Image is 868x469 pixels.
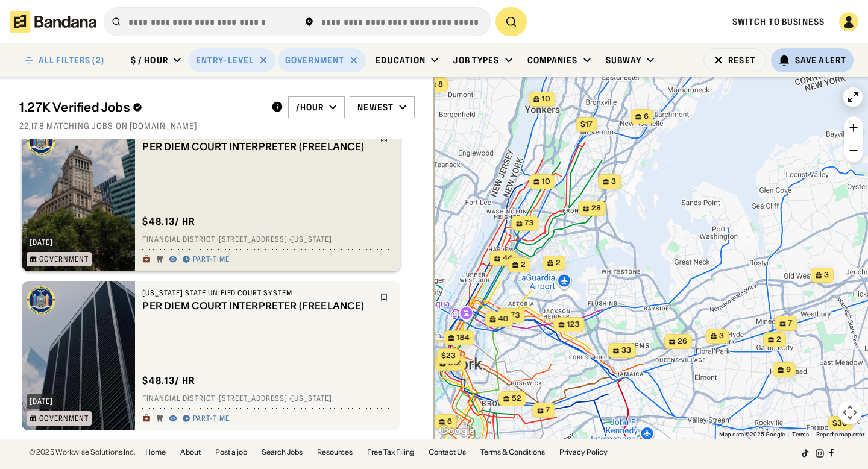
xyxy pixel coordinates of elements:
[438,80,443,90] span: 8
[457,333,470,343] span: 184
[480,449,545,456] a: Terms & Conditions
[521,260,526,270] span: 2
[131,55,168,66] div: $ / hour
[142,235,393,245] div: Financial District · [STREET_ADDRESS] · [US_STATE]
[776,335,781,345] span: 2
[215,449,247,456] a: Post a job
[838,400,862,424] button: Map camera controls
[525,218,534,228] span: 73
[285,55,344,66] div: Government
[357,102,394,113] div: Newest
[39,415,89,422] div: Government
[559,449,608,456] a: Privacy Policy
[542,177,550,187] span: 10
[512,394,521,404] span: 52
[795,55,846,66] div: Save Alert
[193,414,230,424] div: Part-time
[429,449,466,456] a: Contact Us
[19,100,262,115] div: 1.27K Verified Jobs
[546,405,550,415] span: 7
[719,331,724,341] span: 3
[27,127,55,156] img: New York State Unified Court System logo
[142,300,373,312] div: PER DIEM COURT INTERPRETER (FREELANCE)
[728,56,756,65] div: Reset
[611,177,616,187] span: 3
[142,394,393,404] div: Financial District · [STREET_ADDRESS] · [US_STATE]
[719,431,785,438] span: Map data ©2025 Google
[453,55,499,66] div: Job Types
[196,55,254,66] div: Entry-Level
[824,270,829,280] span: 3
[19,139,415,439] div: grid
[29,449,136,456] div: © 2025 Workwise Solutions Inc.
[317,449,353,456] a: Resources
[376,55,426,66] div: Education
[142,374,195,387] div: $ 48.13 / hr
[437,423,477,439] img: Google
[27,286,55,315] img: New York State Unified Court System logo
[447,417,452,427] span: 6
[621,345,631,356] span: 33
[580,119,593,128] span: $17
[498,314,509,324] span: 40
[145,449,166,456] a: Home
[262,449,303,456] a: Search Jobs
[678,336,687,347] span: 26
[437,423,477,439] a: Open this area in Google Maps (opens a new window)
[816,431,864,438] a: Report a map error
[30,398,53,405] div: [DATE]
[39,56,104,65] div: ALL FILTERS (2)
[441,351,456,360] span: $23
[142,141,373,153] div: PER DIEM COURT INTERPRETER (FREELANCE)
[296,102,324,113] div: /hour
[788,318,793,329] span: 7
[511,310,520,321] span: 73
[503,253,512,263] span: 44
[39,256,89,263] div: Government
[606,55,642,66] div: Subway
[527,55,578,66] div: Companies
[30,239,53,246] div: [DATE]
[142,288,373,298] div: [US_STATE] State Unified Court System
[180,449,201,456] a: About
[193,255,230,265] div: Part-time
[19,121,415,131] div: 22,178 matching jobs on [DOMAIN_NAME]
[567,319,580,330] span: 123
[542,94,550,104] span: 10
[732,16,825,27] a: Switch to Business
[644,112,649,122] span: 6
[832,418,848,427] span: $30
[556,258,561,268] span: 2
[591,203,601,213] span: 28
[367,449,414,456] a: Free Tax Filing
[142,215,195,228] div: $ 48.13 / hr
[786,365,791,375] span: 9
[792,431,809,438] a: Terms (opens in new tab)
[10,11,96,33] img: Bandana logotype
